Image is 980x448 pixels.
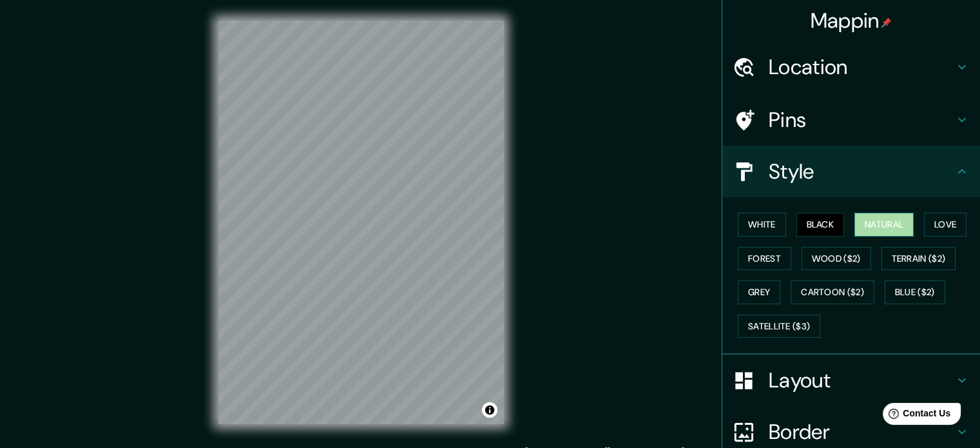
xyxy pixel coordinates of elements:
h4: Style [769,159,954,184]
button: Wood ($2) [802,247,871,271]
button: Forest [738,247,791,271]
h4: Border [769,419,954,445]
div: Layout [722,355,980,406]
h4: Location [769,54,954,80]
button: White [738,213,786,237]
div: Pins [722,94,980,146]
img: pin-icon.png [881,17,892,28]
canvas: Map [218,21,504,424]
h4: Layout [769,367,954,393]
button: Blue ($2) [885,280,945,304]
h4: Mappin [811,8,892,34]
button: Grey [738,280,780,304]
button: Natural [854,213,914,237]
div: Location [722,41,980,93]
iframe: Help widget launcher [865,398,966,434]
button: Toggle attribution [482,402,497,418]
button: Black [796,213,845,237]
button: Satellite ($3) [738,315,820,338]
button: Love [924,213,966,237]
button: Terrain ($2) [881,247,956,271]
h4: Pins [769,107,954,133]
div: Style [722,146,980,197]
button: Cartoon ($2) [791,280,874,304]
